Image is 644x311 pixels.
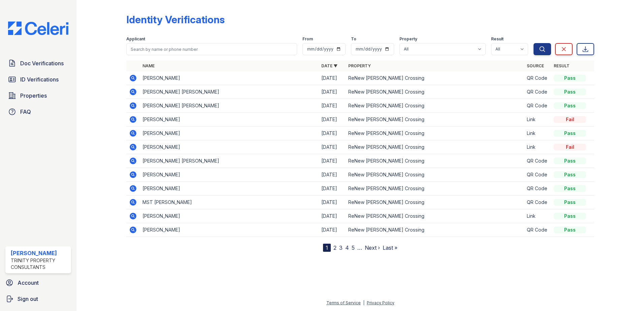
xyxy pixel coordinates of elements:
td: ReNew [PERSON_NAME] Crossing [346,154,524,168]
a: 4 [345,244,349,251]
td: [DATE] [319,85,346,99]
a: Doc Verifications [5,57,71,70]
td: [PERSON_NAME] [PERSON_NAME] [140,154,319,168]
td: [DATE] [319,71,346,85]
div: Pass [554,75,586,81]
a: Account [3,276,74,289]
td: ReNew [PERSON_NAME] Crossing [346,85,524,99]
td: QR Code [524,223,551,237]
span: Doc Verifications [20,59,64,67]
td: ReNew [PERSON_NAME] Crossing [346,168,524,182]
td: [DATE] [319,99,346,113]
div: [PERSON_NAME] [11,249,68,257]
td: QR Code [524,85,551,99]
td: ReNew [PERSON_NAME] Crossing [346,113,524,127]
div: 1 [323,244,331,252]
div: Fail [554,116,586,123]
a: Last » [383,244,397,251]
div: Pass [554,158,586,164]
td: Link [524,209,551,223]
td: MST [PERSON_NAME] [140,196,319,209]
a: Terms of Service [326,300,361,305]
div: Pass [554,199,586,206]
span: … [357,244,362,252]
input: Search by name or phone number [126,43,297,55]
td: [PERSON_NAME] [140,209,319,223]
label: From [302,36,313,42]
td: [DATE] [319,196,346,209]
a: Next › [365,244,380,251]
div: Pass [554,130,586,137]
td: [PERSON_NAME] [140,182,319,196]
td: [PERSON_NAME] [PERSON_NAME] [140,99,319,113]
td: QR Code [524,99,551,113]
a: FAQ [5,105,71,118]
div: | [363,300,364,305]
td: [DATE] [319,154,346,168]
td: QR Code [524,154,551,168]
td: ReNew [PERSON_NAME] Crossing [346,99,524,113]
a: Privacy Policy [367,300,394,305]
a: Result [554,63,570,68]
a: ID Verifications [5,73,71,86]
span: Account [18,279,39,287]
span: Sign out [18,295,38,303]
td: [DATE] [319,113,346,127]
div: Pass [554,213,586,219]
label: Property [399,36,417,42]
td: ReNew [PERSON_NAME] Crossing [346,140,524,154]
div: Pass [554,102,586,109]
td: Link [524,113,551,127]
div: Fail [554,144,586,150]
td: [PERSON_NAME] [140,223,319,237]
td: [PERSON_NAME] [140,71,319,85]
div: Trinity Property Consultants [11,257,68,271]
div: Pass [554,89,586,95]
label: Result [491,36,504,42]
a: Properties [5,89,71,102]
a: Property [348,63,371,68]
td: [DATE] [319,168,346,182]
div: Pass [554,171,586,178]
span: Properties [20,92,47,100]
img: CE_Logo_Blue-a8612792a0a2168367f1c8372b55b34899dd931a85d93a1a3d3e32e68fde9ad4.png [3,22,74,35]
label: To [351,36,356,42]
a: 5 [352,244,355,251]
td: QR Code [524,168,551,182]
td: [PERSON_NAME] [140,168,319,182]
span: FAQ [20,108,31,116]
td: [DATE] [319,209,346,223]
a: Sign out [3,292,74,306]
td: [DATE] [319,140,346,154]
td: ReNew [PERSON_NAME] Crossing [346,209,524,223]
a: Source [527,63,544,68]
td: [PERSON_NAME] [PERSON_NAME] [140,85,319,99]
td: ReNew [PERSON_NAME] Crossing [346,196,524,209]
td: QR Code [524,71,551,85]
td: ReNew [PERSON_NAME] Crossing [346,71,524,85]
td: [DATE] [319,223,346,237]
td: Link [524,140,551,154]
td: [PERSON_NAME] [140,113,319,127]
td: ReNew [PERSON_NAME] Crossing [346,182,524,196]
td: [PERSON_NAME] [140,127,319,140]
td: ReNew [PERSON_NAME] Crossing [346,223,524,237]
div: Identity Verifications [126,13,225,26]
div: Pass [554,227,586,233]
td: QR Code [524,182,551,196]
label: Applicant [126,36,145,42]
a: Name [142,63,155,68]
td: ReNew [PERSON_NAME] Crossing [346,127,524,140]
a: 3 [339,244,343,251]
td: Link [524,127,551,140]
a: Date ▼ [321,63,337,68]
div: Pass [554,185,586,192]
td: [DATE] [319,127,346,140]
td: [DATE] [319,182,346,196]
span: ID Verifications [20,75,59,83]
td: QR Code [524,196,551,209]
a: 2 [333,244,336,251]
td: [PERSON_NAME] [140,140,319,154]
